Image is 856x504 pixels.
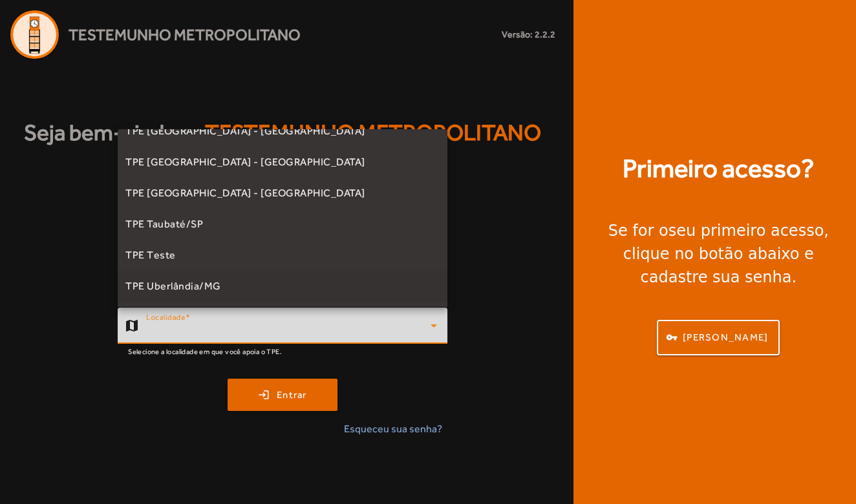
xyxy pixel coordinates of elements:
[125,278,221,294] span: TPE Uberlândia/MG
[125,123,365,139] span: TPE [GEOGRAPHIC_DATA] - [GEOGRAPHIC_DATA]
[125,247,176,263] span: TPE Teste
[125,185,365,201] span: TPE [GEOGRAPHIC_DATA] - [GEOGRAPHIC_DATA]
[125,154,365,170] span: TPE [GEOGRAPHIC_DATA] - [GEOGRAPHIC_DATA]
[125,216,203,232] span: TPE Taubaté/SP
